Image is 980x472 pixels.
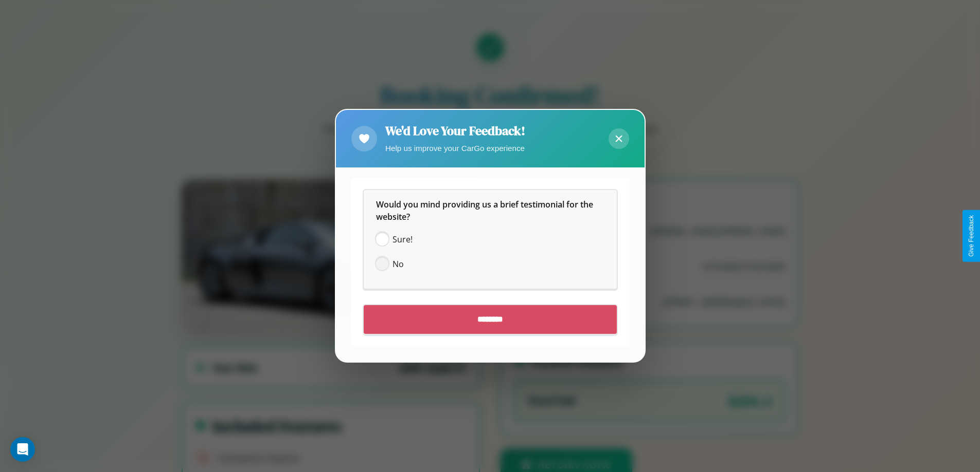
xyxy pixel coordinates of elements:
span: Would you mind providing us a brief testimonial for the website? [376,199,595,223]
span: Sure! [393,234,413,246]
p: Help us improve your CarGo experience [385,141,525,155]
span: No [393,258,404,271]
div: Give Feedback [968,215,975,257]
div: Open Intercom Messenger [10,437,35,462]
h2: We'd Love Your Feedback! [385,122,525,139]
